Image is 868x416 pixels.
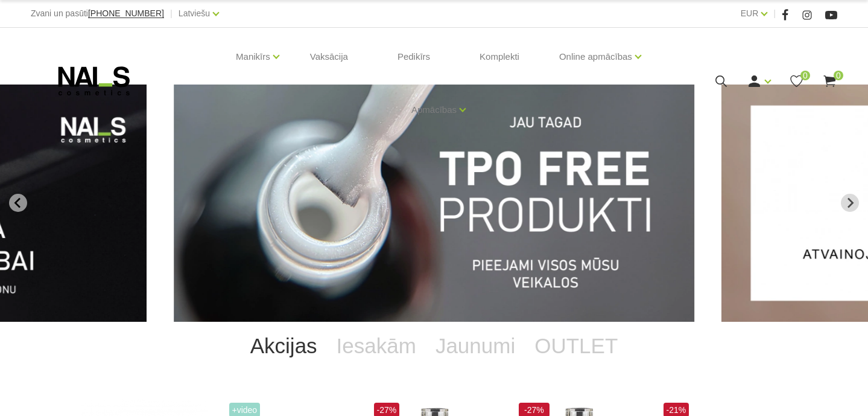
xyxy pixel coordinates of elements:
li: 1 of 12 [174,85,694,322]
a: 0 [822,74,837,89]
div: Zvani un pasūti [31,6,164,21]
a: Pedikīrs [388,28,440,86]
a: Iesakām [327,322,426,370]
span: 0 [834,71,843,80]
button: Next slide [841,194,859,212]
a: Jaunumi [426,322,525,370]
a: Online apmācības [559,33,632,81]
a: Apmācības [411,86,457,134]
a: [PHONE_NUMBER] [88,9,164,18]
button: Go to last slide [9,194,27,212]
a: Manikīrs [236,33,270,81]
span: | [773,6,776,21]
span: 0 [800,71,810,80]
a: Latviešu [179,6,210,21]
a: Akcijas [241,322,327,370]
a: EUR [741,6,759,21]
a: Komplekti [470,28,529,86]
a: Vaksācija [300,28,358,86]
a: OUTLET [525,322,627,370]
a: 0 [789,74,804,89]
span: | [170,6,173,21]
